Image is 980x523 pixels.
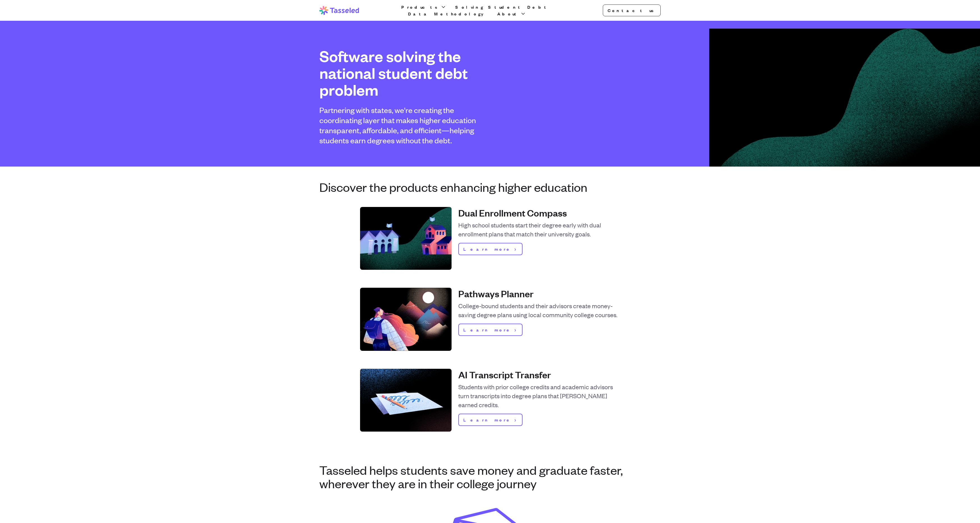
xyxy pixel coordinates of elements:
h4: Pathways Planner [458,288,620,299]
img: AI Transcript Transfer [360,369,452,432]
span: Learn more [463,326,512,333]
span: About [497,10,519,17]
a: Data Methodology [407,10,489,17]
h3: Tasseled helps students save money and graduate faster, wherever they are in their college journey [319,463,661,490]
img: Pathways Planner [360,288,452,351]
img: Dual Enrollment Compass [360,207,452,270]
h1: Software solving the national student debt problem [319,48,481,98]
h4: AI Transcript Transfer [458,369,620,380]
a: Contact us [603,4,661,16]
h2: Partnering with states, we're creating the coordinating layer that makes higher education transpa... [319,105,481,145]
h4: Dual Enrollment Compass [458,207,620,218]
span: Products [401,4,439,10]
a: Learn more [458,324,523,336]
a: Solving Student Debt [454,4,550,10]
button: About [496,10,527,17]
button: Products [400,4,447,10]
span: Learn more [463,246,512,252]
p: College-bound students and their advisors create money-saving degree plans using local community ... [458,301,620,319]
p: High school students start their degree early with dual enrollment plans that match their univers... [458,220,620,238]
a: Learn more [458,414,523,426]
p: Students with prior college credits and academic advisors turn transcripts into degree plans that... [458,382,620,409]
span: Learn more [463,416,512,423]
h3: Discover the products enhancing higher education [319,180,661,193]
a: Learn more [458,243,523,255]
